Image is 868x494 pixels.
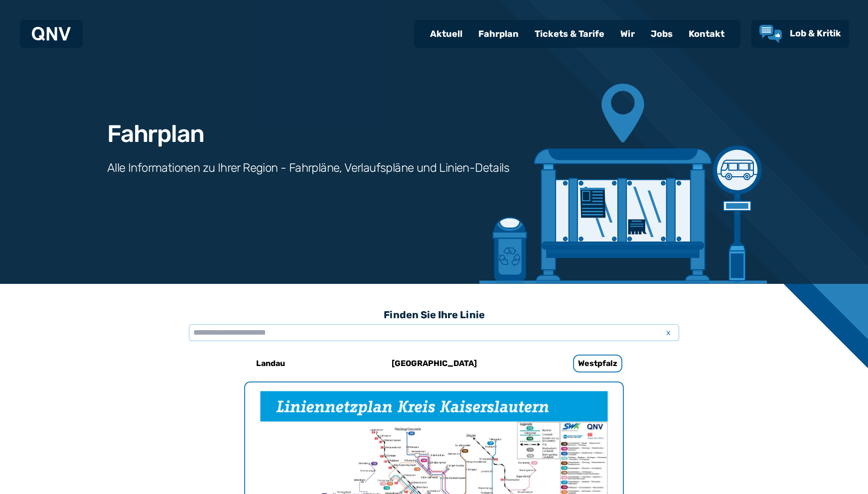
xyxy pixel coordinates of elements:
[422,21,470,47] a: Aktuell
[759,25,841,43] a: Lob & Kritik
[661,327,675,339] span: x
[612,21,643,47] a: Wir
[107,122,204,146] h1: Fahrplan
[107,160,509,176] h3: Alle Informationen zu Ihrer Region - Fahrpläne, Verlaufspläne und Linien-Details
[681,21,732,47] a: Kontakt
[643,21,681,47] a: Jobs
[32,27,71,41] img: QNV Logo
[189,304,679,326] h3: Finden Sie Ihre Linie
[252,356,289,371] h6: Landau
[573,355,622,372] h6: Westpfalz
[368,352,500,375] a: [GEOGRAPHIC_DATA]
[527,21,612,47] a: Tickets & Tarife
[388,356,481,371] h6: [GEOGRAPHIC_DATA]
[470,21,527,47] a: Fahrplan
[32,24,71,44] a: QNV Logo
[790,28,841,39] span: Lob & Kritik
[531,352,664,375] a: Westpfalz
[204,352,337,375] a: Landau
